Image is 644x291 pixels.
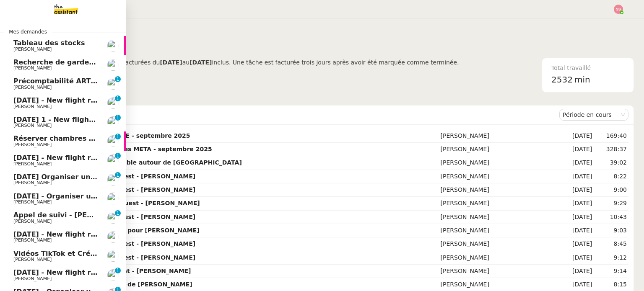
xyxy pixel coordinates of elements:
[439,265,561,278] td: [PERSON_NAME]
[115,76,121,82] nz-badge-sup: 1
[13,96,187,104] span: [DATE] - New flight request - [PERSON_NAME]
[116,95,119,103] p: 1
[115,95,121,101] nz-badge-sup: 1
[13,276,52,281] span: [PERSON_NAME]
[116,153,119,160] p: 1
[13,142,52,147] span: [PERSON_NAME]
[116,172,119,180] p: 1
[107,78,119,90] img: users%2FSoHiyPZ6lTh48rkksBJmVXB4Fxh1%2Favatar%2F784cdfc3-6442-45b8-8ed3-42f1cc9271a4
[13,237,52,243] span: [PERSON_NAME]
[13,123,52,128] span: [PERSON_NAME]
[13,219,52,224] span: [PERSON_NAME]
[439,143,561,156] td: [PERSON_NAME]
[13,85,52,90] span: [PERSON_NAME]
[560,143,594,156] td: [DATE]
[560,237,594,251] td: [DATE]
[44,281,192,288] strong: [DATE] - Organiser le vol de [PERSON_NAME]
[13,39,85,47] span: Tableau des stocks
[44,159,242,166] strong: Recherche de garde meuble autour de [GEOGRAPHIC_DATA]
[107,97,119,109] img: users%2FC9SBsJ0duuaSgpQFj5LgoEX8n0o2%2Favatar%2Fec9d51b8-9413-4189-adfb-7be4d8c96a3c
[13,77,180,85] span: Précomptabilité ARTRADE - septembre 2025
[160,59,182,66] b: [DATE]
[115,210,121,216] nz-badge-sup: 1
[107,269,119,281] img: users%2FC9SBsJ0duuaSgpQFj5LgoEX8n0o2%2Favatar%2Fec9d51b8-9413-4189-adfb-7be4d8c96a3c
[439,183,561,197] td: [PERSON_NAME]
[13,173,189,181] span: [DATE] Organiser un vol pour [PERSON_NAME]
[439,211,561,224] td: [PERSON_NAME]
[13,199,52,205] span: [PERSON_NAME]
[594,143,628,156] td: 328:37
[107,135,119,147] img: users%2FW4OQjB9BRtYK2an7yusO0WsYLsD3%2Favatar%2F28027066-518b-424c-8476-65f2e549ac29
[560,211,594,224] td: [DATE]
[115,172,121,178] nz-badge-sup: 1
[42,106,559,123] div: Demandes
[13,211,137,219] span: Appel de suivi - [PERSON_NAME]
[13,58,239,66] span: Recherche de garde meuble autour de [GEOGRAPHIC_DATA]
[594,129,628,143] td: 169:40
[560,129,594,143] td: [DATE]
[107,212,119,224] img: users%2FW4OQjB9BRtYK2an7yusO0WsYLsD3%2Favatar%2F28027066-518b-424c-8476-65f2e549ac29
[115,268,121,273] nz-badge-sup: 1
[13,192,194,200] span: [DATE] - Organiser un vol pour [PERSON_NAME]
[439,129,561,143] td: [PERSON_NAME]
[560,183,594,197] td: [DATE]
[107,59,119,71] img: users%2FLK22qrMMfbft3m7ot3tU7x4dNw03%2Favatar%2Fdef871fd-89c7-41f9-84a6-65c814c6ac6f
[439,156,561,170] td: [PERSON_NAME]
[44,200,200,206] strong: : [DATE] - New flight request - [PERSON_NAME]
[44,146,212,152] strong: Vidéos TikTok et Créatives META - septembre 2025
[13,104,52,109] span: [PERSON_NAME]
[13,46,52,52] span: [PERSON_NAME]
[560,251,594,265] td: [DATE]
[13,116,194,124] span: [DATE] 1 - New flight request - [PERSON_NAME]
[560,170,594,183] td: [DATE]
[115,115,121,121] nz-badge-sup: 1
[116,115,119,122] p: 1
[560,156,594,170] td: [DATE]
[594,197,628,210] td: 9:29
[560,265,594,278] td: [DATE]
[13,154,187,162] span: [DATE] - New flight request - [PERSON_NAME]
[116,134,119,141] p: 1
[560,197,594,210] td: [DATE]
[614,5,623,14] img: svg
[439,251,561,265] td: [PERSON_NAME]
[116,210,119,218] p: 1
[594,211,628,224] td: 10:43
[439,224,561,237] td: [PERSON_NAME]
[594,237,628,251] td: 8:45
[13,161,52,167] span: [PERSON_NAME]
[13,230,187,238] span: [DATE] - New flight request - [PERSON_NAME]
[13,65,52,71] span: [PERSON_NAME]
[107,231,119,243] img: users%2FC9SBsJ0duuaSgpQFj5LgoEX8n0o2%2Favatar%2Fec9d51b8-9413-4189-adfb-7be4d8c96a3c
[551,63,624,73] div: Total travaillé
[190,59,212,66] b: [DATE]
[439,237,561,251] td: [PERSON_NAME]
[594,183,628,197] td: 9:00
[115,153,121,159] nz-badge-sup: 1
[107,250,119,262] img: users%2FCk7ZD5ubFNWivK6gJdIkoi2SB5d2%2Favatar%2F3f84dbb7-4157-4842-a987-fca65a8b7a9a
[594,170,628,183] td: 8:22
[594,156,628,170] td: 39:02
[107,116,119,128] img: users%2FC9SBsJ0duuaSgpQFj5LgoEX8n0o2%2Favatar%2Fec9d51b8-9413-4189-adfb-7be4d8c96a3c
[107,174,119,185] img: users%2FC9SBsJ0duuaSgpQFj5LgoEX8n0o2%2Favatar%2Fec9d51b8-9413-4189-adfb-7be4d8c96a3c
[439,197,561,210] td: [PERSON_NAME]
[107,155,119,166] img: users%2FC9SBsJ0duuaSgpQFj5LgoEX8n0o2%2Favatar%2Fec9d51b8-9413-4189-adfb-7be4d8c96a3c
[551,75,573,85] span: 2532
[44,227,200,234] strong: [DATE] - Organiser le vol pour [PERSON_NAME]
[182,59,190,66] span: au
[107,193,119,204] img: users%2FC9SBsJ0duuaSgpQFj5LgoEX8n0o2%2Favatar%2Fec9d51b8-9413-4189-adfb-7be4d8c96a3c
[116,76,119,84] p: 1
[563,109,625,120] nz-select-item: Période en cours
[44,268,191,274] strong: [DATE] New flight request - [PERSON_NAME]
[594,251,628,265] td: 9:12
[13,268,187,276] span: [DATE] - New flight request - [PERSON_NAME]
[13,250,205,258] span: Vidéos TikTok et Créatives META - septembre 2025
[115,134,121,139] nz-badge-sup: 1
[13,180,52,185] span: [PERSON_NAME]
[560,224,594,237] td: [DATE]
[4,28,52,36] span: Mes demandes
[594,224,628,237] td: 9:03
[574,73,590,87] span: min
[13,134,205,142] span: Réserver chambres et parking à Résidence Aixoise
[439,170,561,183] td: [PERSON_NAME]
